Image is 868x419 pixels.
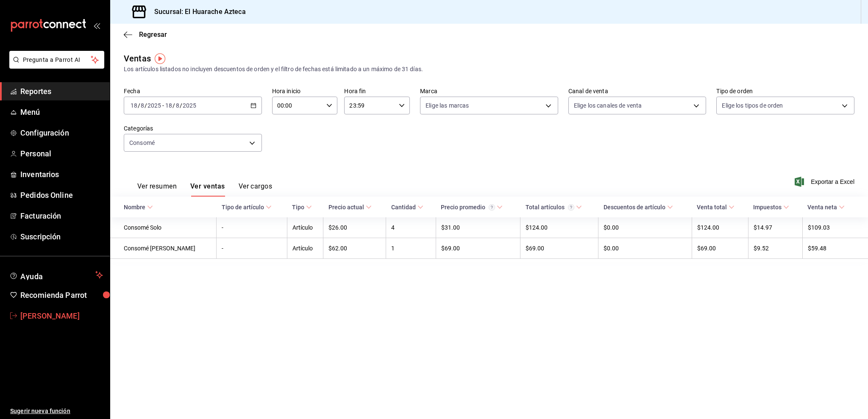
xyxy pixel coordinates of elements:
[692,217,748,238] td: $124.00
[147,102,161,109] input: ----
[175,102,180,109] input: --
[124,204,145,211] div: Nombre
[124,204,153,211] span: Nombre
[323,238,386,259] td: $62.00
[420,88,558,94] label: Marca
[753,204,782,211] div: Impuestos
[748,217,802,238] td: $14.97
[180,102,182,109] span: /
[436,217,520,238] td: $31.00
[20,169,103,180] span: Inventarios
[520,217,598,238] td: $124.00
[217,217,287,238] td: -
[807,204,837,211] div: Venta neta
[162,102,164,109] span: -
[323,217,386,238] td: $26.00
[526,204,574,211] div: Total artículos
[426,101,469,110] span: Elige las marcas
[287,238,323,259] td: Artículo
[520,238,598,259] td: $69.00
[386,238,436,259] td: 1
[391,204,423,211] span: Cantidad
[23,55,91,64] span: Pregunta a Parrot AI
[145,102,147,109] span: /
[441,204,495,211] div: Precio promedio
[20,86,103,97] span: Reportes
[344,88,410,94] label: Hora fin
[489,204,495,211] svg: Precio promedio = Total artículos / cantidad
[110,217,217,238] td: Consomé Solo
[697,204,734,211] span: Venta total
[272,88,338,94] label: Hora inicio
[20,127,103,139] span: Configuración
[287,217,323,238] td: Artículo
[137,182,272,197] div: navigation tabs
[386,217,436,238] td: 4
[802,238,868,259] td: $59.48
[10,407,103,416] span: Sugerir nueva función
[598,217,692,238] td: $0.00
[6,61,104,70] a: Pregunta a Parrot AI
[722,101,783,110] span: Elige los tipos de orden
[124,65,854,74] div: Los artículos listados no incluyen descuentos de orden y el filtro de fechas está limitado a un m...
[124,88,262,94] label: Fecha
[598,238,692,259] td: $0.00
[802,217,868,238] td: $109.03
[604,204,665,211] div: Descuentos de artículo
[20,106,103,118] span: Menú
[604,204,673,211] span: Descuentos de artículo
[441,204,503,211] span: Precio promedio
[20,289,103,301] span: Recomienda Parrot
[292,204,304,211] div: Tipo
[190,182,225,197] button: Ver ventas
[124,52,151,65] div: Ventas
[20,270,92,280] span: Ayuda
[217,238,287,259] td: -
[155,53,165,64] img: Tooltip marker
[20,189,103,201] span: Pedidos Online
[574,101,642,110] span: Elige los canales de venta
[328,204,364,211] div: Precio actual
[129,139,155,147] span: Consomé
[20,148,103,159] span: Personal
[222,204,264,211] div: Tipo de artículo
[292,204,312,211] span: Tipo
[140,102,145,109] input: --
[124,31,167,39] button: Regresar
[165,102,172,109] input: --
[526,204,582,211] span: Total artículos
[182,102,197,109] input: ----
[222,204,272,211] span: Tipo de artículo
[391,204,416,211] div: Cantidad
[138,102,140,109] span: /
[436,238,520,259] td: $69.00
[20,310,103,322] span: [PERSON_NAME]
[20,210,103,222] span: Facturación
[807,204,845,211] span: Venta neta
[568,88,707,94] label: Canal de venta
[93,22,100,29] button: open_drawer_menu
[110,238,217,259] td: Consomé [PERSON_NAME]
[753,204,789,211] span: Impuestos
[9,51,104,69] button: Pregunta a Parrot AI
[139,31,167,39] span: Regresar
[124,125,262,131] label: Categorías
[147,7,246,17] h3: Sucursal: El Huarache Azteca
[716,88,854,94] label: Tipo de orden
[748,238,802,259] td: $9.52
[137,182,177,197] button: Ver resumen
[568,204,574,211] svg: El total artículos considera cambios de precios en los artículos así como costos adicionales por ...
[697,204,727,211] div: Venta total
[692,238,748,259] td: $69.00
[328,204,372,211] span: Precio actual
[796,177,854,187] button: Exportar a Excel
[130,102,138,109] input: --
[172,102,175,109] span: /
[239,182,273,197] button: Ver cargos
[20,231,103,242] span: Suscripción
